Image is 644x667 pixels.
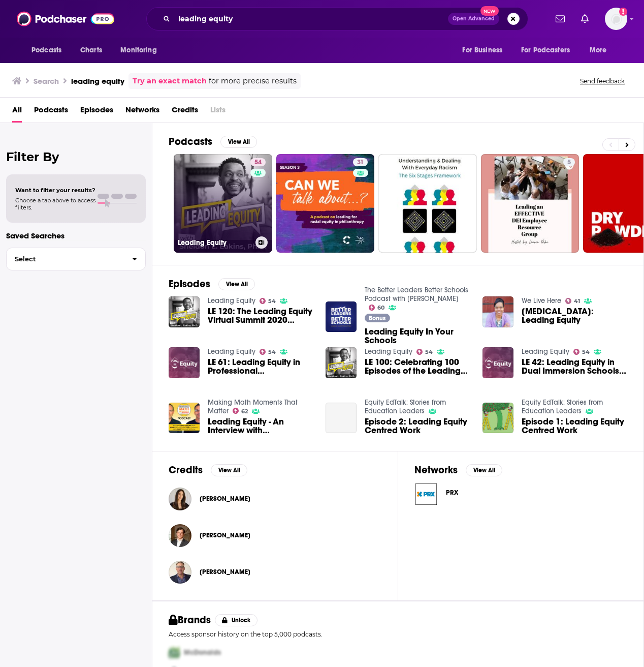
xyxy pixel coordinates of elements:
[200,568,250,576] a: Pete Moore
[453,16,495,21] span: Open Advanced
[522,307,627,324] span: [MEDICAL_DATA]: Leading Equity
[552,10,569,27] a: Show notifications dropdown
[169,614,211,626] h2: Brands
[377,306,384,310] span: 60
[268,299,276,304] span: 54
[522,347,569,356] a: Leading Equity
[113,41,170,60] button: open menu
[455,41,515,60] button: open menu
[208,358,313,375] span: LE 61: Leading Equity in Professional Development with [PERSON_NAME]
[276,154,375,253] a: 31
[365,358,470,375] span: LE 100: Celebrating 100 Episodes of the Leading Equity Podcast with [PERSON_NAME]
[17,9,114,28] img: Podchaser - Follow, Share and Rate Podcasts
[169,347,200,378] img: LE 61: Leading Equity in Professional Development with Dr. LaTisha Smith
[353,158,368,166] a: 31
[169,296,200,327] img: LE 120: The Leading Equity Virtual Summit 2020 Mashup
[567,158,571,168] span: 5
[563,158,575,166] a: 5
[482,403,513,434] a: Episode 1: Leading Equity Centred Work
[6,231,146,240] p: Saved Searches
[71,76,124,86] h3: leading equity
[522,417,627,435] a: Episode 1: Leading Equity Centred Work
[365,417,470,435] a: Episode 2: Leading Equity Centred Work
[241,409,248,414] span: 62
[133,75,207,87] a: Try an exact match
[169,135,212,148] h2: Podcasts
[573,349,590,355] a: 54
[462,43,502,57] span: For Business
[369,305,385,311] a: 60
[80,102,113,123] a: Episodes
[15,187,95,194] span: Want to filter your results?
[365,347,412,356] a: Leading Equity
[200,531,250,539] span: [PERSON_NAME]
[425,350,433,354] span: 54
[220,136,257,148] button: View All
[521,43,570,57] span: For Podcasters
[522,398,603,415] a: Equity EdTalk: Stories from Education Leaders
[326,301,357,332] img: Leading Equity In Your Schools
[208,307,313,324] span: LE 120: The Leading Equity Virtual Summit 2020 Mashup
[34,76,59,86] h3: Search
[80,43,102,57] span: Charts
[466,464,502,476] button: View All
[250,158,266,166] a: 54
[446,489,458,497] span: PRX
[120,43,156,57] span: Monitoring
[74,41,108,60] a: Charts
[357,158,364,168] span: 31
[365,398,446,415] a: Equity EdTalk: Stories from Education Leaders
[169,524,191,547] img: Philipp Freise
[208,347,255,356] a: Leading Equity
[169,278,210,290] h2: Episodes
[169,556,381,588] button: Pete MoorePete Moore
[169,488,191,510] a: Kira Jackson
[172,102,198,123] a: Credits
[178,238,251,247] h3: Leading Equity
[260,298,276,304] a: 54
[565,298,581,304] a: 41
[6,248,146,270] button: Select
[34,102,68,123] a: Podcasts
[522,358,627,375] span: LE 42: Leading Equity in Dual Immersion Schools with [PERSON_NAME]
[480,6,499,16] span: New
[7,256,124,262] span: Select
[169,278,255,290] a: EpisodesView All
[169,482,381,515] button: Kira JacksonKira Jackson
[414,482,627,506] a: PRX logoPRX
[482,296,513,327] img: COVID-19: Leading Equity
[174,154,272,253] a: 54Leading Equity
[522,358,627,375] a: LE 42: Leading Equity in Dual Immersion Schools with Mr. Joel Lavin
[211,464,247,476] button: View All
[365,286,468,303] a: The Better Leaders Better Schools Podcast with Daniel Bauer
[184,648,221,657] span: McDonalds
[233,408,248,414] a: 62
[169,464,203,476] h2: Credits
[365,327,470,345] a: Leading Equity In Your Schools
[326,347,357,378] img: LE 100: Celebrating 100 Episodes of the Leading Equity Podcast with Dr. Sheldon L. Eakins
[169,403,200,434] img: Leading Equity - An Interview with Sheldon Eakins
[582,350,590,354] span: 54
[218,278,255,290] button: View All
[414,482,438,506] img: PRX logo
[169,630,627,638] p: Access sponsor history on the top 5,000 podcasts.
[210,102,226,123] span: Lists
[6,149,146,164] h2: Filter By
[577,10,593,27] a: Show notifications dropdown
[482,347,513,378] a: LE 42: Leading Equity in Dual Immersion Schools with Mr. Joel Lavin
[215,614,258,626] button: Unlock
[574,299,580,304] span: 41
[169,519,381,552] button: Philipp FreisePhilipp Freise
[577,77,628,85] button: Send feedback
[15,197,95,211] span: Choose a tab above to access filters.
[208,296,255,305] a: Leading Equity
[605,8,627,30] button: Show profile menu
[254,158,262,168] span: 54
[24,41,75,60] button: open menu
